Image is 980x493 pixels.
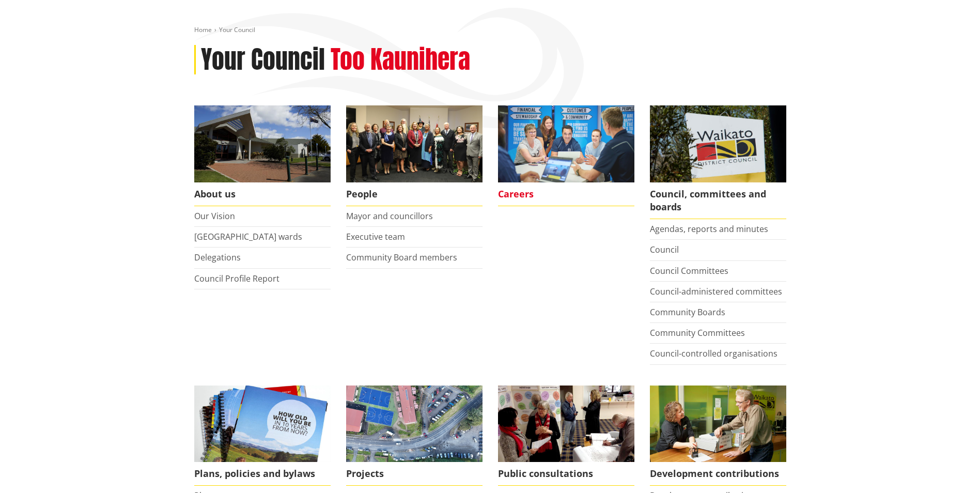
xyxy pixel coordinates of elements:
span: Projects [346,462,483,486]
span: Plans, policies and bylaws [194,462,331,486]
a: Council-administered committees [650,286,782,297]
a: [GEOGRAPHIC_DATA] wards [194,231,302,242]
a: Council [650,244,679,255]
a: We produce a number of plans, policies and bylaws including the Long Term Plan Plans, policies an... [194,386,331,486]
a: Careers [498,105,634,206]
h2: Too Kaunihera [331,45,470,75]
a: Community Committees [650,327,745,338]
a: Executive team [346,231,405,242]
span: About us [194,182,331,206]
a: Community Boards [650,306,725,318]
span: Public consultations [498,462,634,486]
img: DJI_0336 [346,386,483,463]
h1: Your Council [201,45,325,75]
a: Agendas, reports and minutes [650,223,768,235]
img: Office staff in meeting - Career page [498,105,634,182]
a: Council Committees [650,265,728,276]
a: Delegations [194,252,241,263]
span: Development contributions [650,462,786,486]
iframe: Messenger Launcher [932,450,970,487]
img: 2022 Council [346,105,483,182]
a: Our Vision [194,210,235,222]
a: Waikato-District-Council-sign Council, committees and boards [650,105,786,219]
a: Council Profile Report [194,273,279,284]
a: 2022 Council People [346,105,483,206]
img: WDC Building 0015 [194,105,331,182]
span: People [346,182,483,206]
img: public-consultations [498,386,634,463]
nav: breadcrumb [194,26,786,35]
span: Careers [498,182,634,206]
a: public-consultations Public consultations [498,386,634,486]
a: Projects [346,386,483,486]
img: Waikato-District-Council-sign [650,105,786,182]
img: Fees [650,386,786,463]
a: Mayor and councillors [346,210,433,222]
a: Home [194,25,212,34]
span: Council, committees and boards [650,182,786,219]
img: Long Term Plan [194,386,331,463]
a: Community Board members [346,252,457,263]
a: FInd out more about fees and fines here Development contributions [650,386,786,486]
a: WDC Building 0015 About us [194,105,331,206]
span: Your Council [219,25,255,34]
a: Council-controlled organisations [650,348,777,359]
